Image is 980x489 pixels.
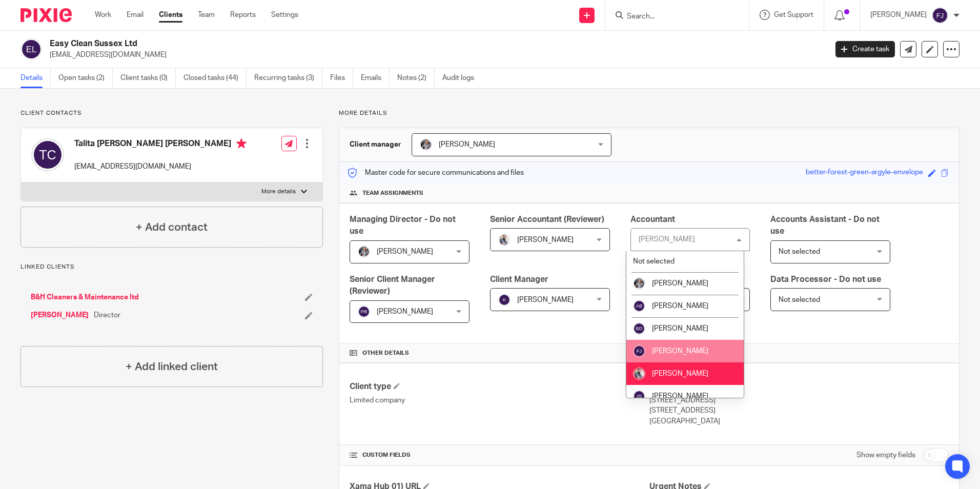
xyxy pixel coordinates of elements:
a: B&H Cleaners & Maintenance ltd [31,292,139,302]
img: -%20%20-%20studio@ingrained.co.uk%20for%20%20-20220223%20at%20101413%20-%201W1A2026.jpg [633,277,645,290]
h4: CUSTOM FIELDS [350,451,649,459]
span: Other details [362,349,409,357]
span: [PERSON_NAME] [652,302,708,310]
img: svg%3E [31,138,64,171]
h4: + Add linked client [126,359,218,375]
a: Clients [159,10,182,20]
p: Linked clients [21,263,323,271]
p: [EMAIL_ADDRESS][DOMAIN_NAME] [74,161,247,172]
img: svg%3E [633,322,645,335]
a: Notes (2) [397,68,435,88]
img: svg%3E [21,38,42,60]
h2: Easy Clean Sussex Ltd [50,38,666,49]
span: [PERSON_NAME] [652,348,708,355]
i: Primary [236,138,247,149]
img: Pixie%2002.jpg [498,234,511,246]
span: Not selected [779,296,820,303]
p: [STREET_ADDRESS] [649,405,949,416]
a: Emails [361,68,390,88]
img: svg%3E [358,305,370,318]
a: Closed tasks (44) [183,68,247,88]
div: better-forest-green-argyle-envelope [806,167,923,179]
a: Create task [835,41,895,57]
span: [PERSON_NAME] [652,393,708,400]
img: -%20%20-%20studio@ingrained.co.uk%20for%20%20-20220223%20at%20101413%20-%201W1A2026.jpg [358,246,370,258]
span: [PERSON_NAME] [377,248,433,255]
div: [PERSON_NAME] [639,236,695,243]
span: [PERSON_NAME] [652,370,708,377]
a: Reports [230,10,256,20]
input: Search [626,12,718,22]
a: [PERSON_NAME] [31,310,89,320]
span: Senior Client Manager (Reviewer) [350,275,435,295]
img: svg%3E [633,300,645,312]
a: Team [198,10,215,20]
span: [PERSON_NAME] [439,141,495,148]
span: Client Manager [490,275,548,283]
a: Email [127,10,144,20]
span: [PERSON_NAME] [652,280,708,287]
a: Work [95,10,111,20]
span: Team assignments [362,189,423,197]
img: Pixie%2002.jpg [633,368,645,380]
h4: Talita [PERSON_NAME] [PERSON_NAME] [74,138,247,151]
span: Data Processor - Do not use [770,275,881,283]
p: [STREET_ADDRESS] [649,395,949,405]
a: Client tasks (0) [120,68,176,88]
p: [GEOGRAPHIC_DATA] [649,416,949,426]
label: Show empty fields [856,450,915,460]
span: [PERSON_NAME] [517,236,574,243]
h4: + Add contact [136,219,208,235]
p: Client contacts [21,109,323,117]
a: Files [330,68,353,88]
p: [EMAIL_ADDRESS][DOMAIN_NAME] [50,50,820,60]
span: [PERSON_NAME] [377,308,433,315]
span: Not selected [779,248,820,255]
img: svg%3E [633,390,645,402]
a: Settings [271,10,298,20]
a: Open tasks (2) [58,68,113,88]
span: Get Support [774,11,813,18]
span: Managing Director - Do not use [350,215,456,235]
h4: Client type [350,381,649,392]
p: Limited company [350,395,649,405]
p: More details [339,109,959,117]
span: [PERSON_NAME] [517,296,574,303]
img: svg%3E [633,345,645,357]
img: Pixie [21,8,72,22]
a: Audit logs [442,68,482,88]
span: Senior Accountant (Reviewer) [490,215,604,223]
p: [PERSON_NAME] [870,10,927,20]
img: svg%3E [932,7,948,24]
img: -%20%20-%20studio@ingrained.co.uk%20for%20%20-20220223%20at%20101413%20-%201W1A2026.jpg [420,138,432,151]
span: Director [94,310,120,320]
img: svg%3E [498,294,511,306]
h4: Address [649,381,949,392]
a: Details [21,68,51,88]
p: Master code for secure communications and files [347,168,524,178]
span: Accounts Assistant - Do not use [770,215,880,235]
span: Accountant [630,215,675,223]
p: More details [261,188,296,196]
a: Recurring tasks (3) [254,68,322,88]
span: [PERSON_NAME] [652,325,708,332]
h3: Client manager [350,139,401,150]
span: Not selected [633,258,675,265]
